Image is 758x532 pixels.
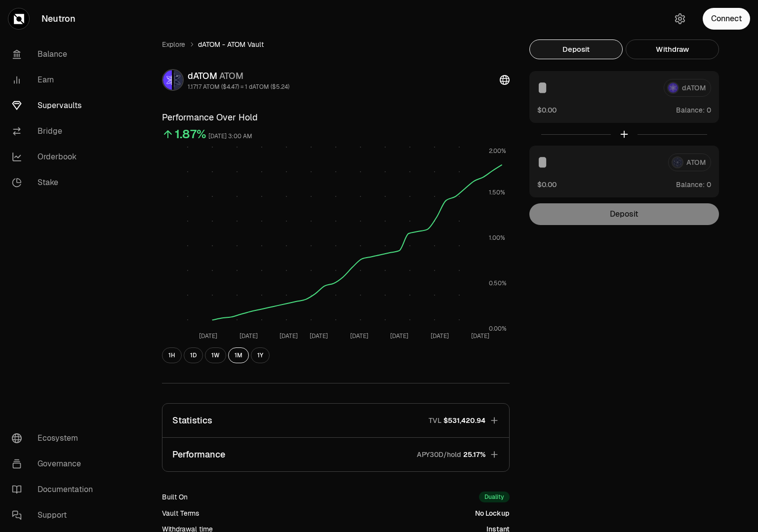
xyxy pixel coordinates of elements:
div: 1.1717 ATOM ($4.47) = 1 dATOM ($5.24) [188,83,289,91]
tspan: [DATE] [279,332,298,340]
span: 25.17% [463,450,485,459]
a: Explore [162,39,185,49]
p: Performance [172,448,225,461]
div: 1.87% [175,126,206,142]
div: Built On [162,492,188,502]
tspan: 1.00% [489,234,505,242]
button: 1Y [251,347,270,363]
button: 1M [228,347,249,363]
button: 1W [205,347,226,363]
tspan: [DATE] [430,332,448,340]
a: Balance [4,41,107,67]
span: dATOM - ATOM Vault [198,39,264,49]
p: Statistics [172,414,212,427]
span: $531,420.94 [443,416,485,425]
tspan: 0.00% [489,325,507,333]
button: $0.00 [537,105,557,115]
tspan: [DATE] [390,332,408,340]
tspan: [DATE] [310,332,328,340]
button: 1H [162,347,182,363]
a: Governance [4,451,107,477]
p: APY30D/hold [417,450,461,459]
div: Vault Terms [162,508,199,518]
div: Duality [479,492,510,502]
span: ATOM [219,70,243,81]
a: Bridge [4,118,107,144]
a: Earn [4,67,107,93]
tspan: [DATE] [199,332,217,340]
a: Documentation [4,477,107,502]
button: Withdraw [626,39,719,59]
button: Connect [703,8,750,30]
tspan: [DATE] [239,332,257,340]
span: Balance: [676,105,705,115]
img: ATOM Logo [174,70,183,90]
a: Stake [4,170,107,195]
button: $0.00 [537,179,557,190]
p: TVL [429,416,441,425]
tspan: 2.00% [489,147,506,155]
button: PerformanceAPY30D/hold25.17% [162,438,509,471]
div: No Lockup [475,508,510,518]
tspan: [DATE] [350,332,368,340]
h3: Performance Over Hold [162,111,510,124]
button: 1D [184,347,203,363]
a: Ecosystem [4,425,107,451]
a: Support [4,502,107,528]
tspan: 1.50% [489,189,505,196]
nav: breadcrumb [162,39,510,49]
a: Supervaults [4,93,107,118]
a: Orderbook [4,144,107,170]
img: dATOM Logo [163,70,172,90]
tspan: [DATE] [471,332,489,340]
div: dATOM [188,69,289,83]
button: StatisticsTVL$531,420.94 [162,404,509,437]
tspan: 0.50% [489,279,507,287]
span: Balance: [676,180,705,190]
button: Deposit [529,39,623,59]
div: [DATE] 3:00 AM [208,131,252,142]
